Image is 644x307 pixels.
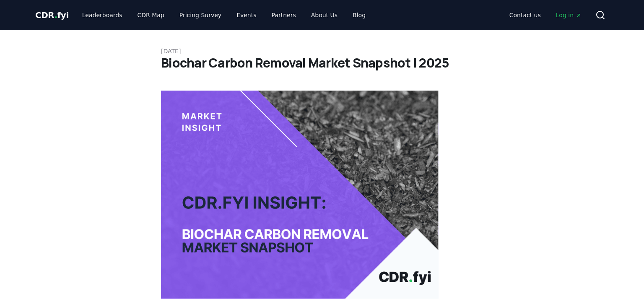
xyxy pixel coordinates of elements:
a: Contact us [503,8,548,23]
a: Partners [265,8,303,23]
a: Leaderboards [75,8,129,23]
a: Pricing Survey [173,8,228,23]
nav: Main [75,8,372,23]
a: Log in [549,8,589,23]
h1: Biochar Carbon Removal Market Snapshot | 2025 [161,55,483,70]
a: CDR Map [131,8,171,23]
a: CDR.fyi [35,9,69,21]
a: About Us [304,8,344,23]
span: Log in [556,11,582,19]
a: Blog [346,8,372,23]
span: CDR fyi [35,10,69,20]
a: Events [230,8,263,23]
nav: Main [503,8,589,23]
p: [DATE] [161,47,483,55]
span: . [55,10,57,20]
img: blog post image [161,91,439,299]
